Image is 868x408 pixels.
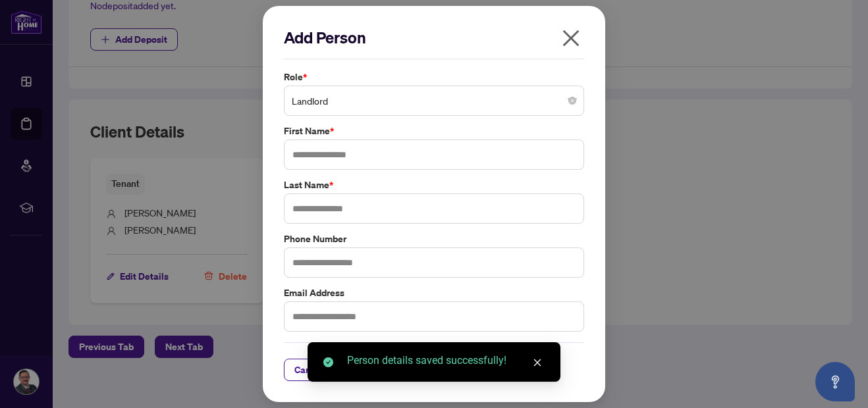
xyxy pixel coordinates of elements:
span: close [533,358,542,367]
label: Email Address [284,286,584,300]
span: close [560,28,582,49]
button: Cancel [284,359,334,381]
label: Last Name [284,178,584,192]
h2: Add Person [284,27,584,48]
span: Landlord [292,88,576,113]
label: Phone Number [284,232,584,246]
span: check-circle [323,357,333,367]
label: First Name [284,124,584,138]
button: Open asap [815,362,855,401]
a: Close [530,355,545,370]
span: Cancel [294,359,323,380]
span: close-circle [568,97,576,105]
div: Person details saved successfully! [347,353,545,369]
label: Role [284,70,584,84]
